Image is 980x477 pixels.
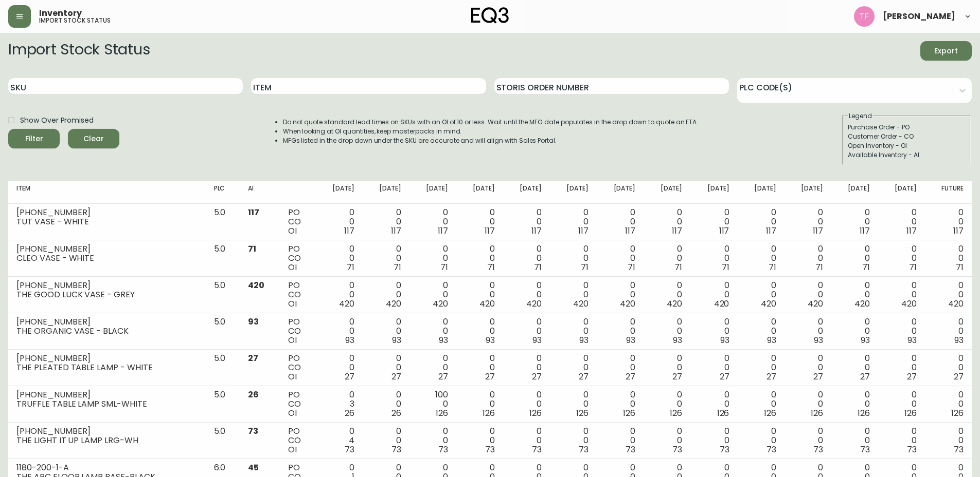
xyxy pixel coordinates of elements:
[933,317,964,345] div: 0 0
[848,141,965,150] div: Open Inventory - OI
[526,298,542,310] span: 420
[793,208,823,236] div: 0 0
[886,427,917,454] div: 0 0
[288,427,307,454] div: PO CO
[670,407,682,419] span: 126
[578,225,589,237] span: 117
[840,317,870,345] div: 0 0
[391,407,401,419] span: 26
[699,208,729,236] div: 0 0
[16,463,198,472] div: 1180-200-1-A
[418,317,448,345] div: 0 0
[206,277,240,313] td: 5.0
[854,298,870,310] span: 420
[886,317,917,345] div: 0 0
[815,261,823,273] span: 71
[288,225,297,237] span: OI
[511,390,542,418] div: 0 0
[371,317,401,345] div: 0 0
[652,390,682,418] div: 0 0
[761,298,776,310] span: 420
[316,181,363,204] th: [DATE]
[532,334,542,346] span: 93
[848,150,965,160] div: Available Inventory - AI
[745,208,776,236] div: 0 0
[465,390,495,418] div: 0 0
[439,334,448,346] span: 93
[16,436,198,445] div: THE LIGHT IT UP LAMP LRG-WH
[699,244,729,272] div: 0 0
[465,281,495,309] div: 0 0
[673,334,682,346] span: 93
[626,334,635,346] span: 93
[793,317,823,345] div: 0 0
[438,371,448,383] span: 27
[672,225,682,237] span: 117
[907,334,917,346] span: 93
[672,444,682,455] span: 73
[628,261,635,273] span: 71
[699,354,729,381] div: 0 0
[486,334,495,346] span: 93
[465,354,495,381] div: 0 0
[39,17,111,24] h5: import stock status
[948,298,964,310] span: 420
[811,407,823,419] span: 126
[240,181,280,204] th: AI
[745,281,776,309] div: 0 0
[623,407,635,419] span: 126
[933,208,964,236] div: 0 0
[840,390,870,418] div: 0 0
[371,208,401,236] div: 0 0
[766,225,776,237] span: 117
[813,444,823,455] span: 73
[16,390,198,399] div: [PHONE_NUMBER]
[465,317,495,345] div: 0 0
[248,279,264,291] span: 420
[511,354,542,381] div: 0 0
[436,407,448,419] span: 126
[690,181,737,204] th: [DATE]
[288,354,307,381] div: PO CO
[511,427,542,454] div: 0 0
[25,132,43,145] div: Filter
[720,334,729,346] span: 93
[793,281,823,309] div: 0 0
[248,389,259,400] span: 26
[283,118,699,127] li: Do not quote standard lead times on SKUs with an OI of 10 or less. Wait until the MFG date popula...
[288,244,307,272] div: PO CO
[16,254,198,263] div: CLEO VASE - WHITE
[345,444,354,455] span: 73
[418,354,448,381] div: 0 0
[573,298,589,310] span: 420
[722,261,729,273] span: 71
[288,261,297,273] span: OI
[288,371,297,383] span: OI
[605,390,635,418] div: 0 0
[745,244,776,272] div: 0 0
[860,444,870,455] span: 73
[848,123,965,132] div: Purchase Order - PO
[793,390,823,418] div: 0 0
[860,225,870,237] span: 117
[206,204,240,240] td: 5.0
[840,244,870,272] div: 0 0
[206,423,240,459] td: 5.0
[487,261,495,273] span: 71
[386,298,401,310] span: 420
[483,407,495,419] span: 126
[652,281,682,309] div: 0 0
[652,427,682,454] div: 0 0
[860,371,870,383] span: 27
[438,225,448,237] span: 117
[840,208,870,236] div: 0 0
[579,334,589,346] span: 93
[529,407,542,419] span: 126
[371,244,401,272] div: 0 0
[344,225,354,237] span: 117
[440,261,448,273] span: 71
[288,407,297,419] span: OI
[511,244,542,272] div: 0 0
[840,427,870,454] div: 0 0
[16,399,198,409] div: TRUFFLE TABLE LAMP SML-WHITE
